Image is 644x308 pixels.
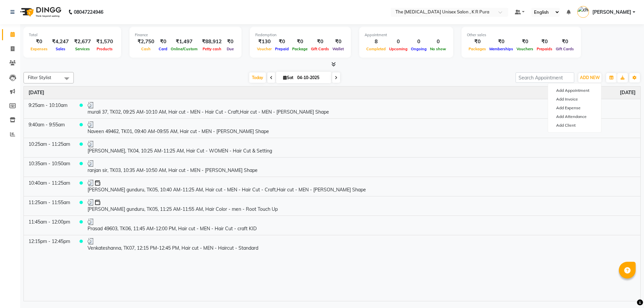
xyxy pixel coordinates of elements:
[554,38,576,46] div: ₹0
[83,196,640,215] td: [PERSON_NAME] gunduru, TK05, 11:25 AM-11:55 AM, Hair Color - men - Root Touch Up
[548,86,601,95] button: Add Appointment
[71,38,94,46] div: ₹2,677
[225,47,235,51] span: Due
[83,215,640,235] td: Prasad 49603, TK06, 11:45 AM-12:00 PM, Hair cut - MEN - Hair Cut - craft KID
[309,38,331,46] div: ₹0
[24,235,75,254] td: 12:15pm - 12:45pm
[516,72,574,83] input: Search Appointment
[554,47,576,51] span: Gift Cards
[309,47,331,51] span: Gift Cards
[273,47,290,51] span: Prepaid
[83,235,640,254] td: Venkateshanna, TK07, 12:15 PM-12:45 PM, Hair cut - MEN - Haircut - Standard
[255,32,345,38] div: Redemption
[249,72,266,83] span: Today
[201,47,223,51] span: Petty cash
[467,32,576,38] div: Other sales
[548,95,601,104] a: Add Invoice
[24,99,75,118] td: 9:25am - 10:10am
[135,38,157,46] div: ₹2,750
[331,38,345,46] div: ₹0
[73,47,92,51] span: Services
[535,47,554,51] span: Prepaids
[428,38,448,46] div: 0
[24,157,75,177] td: 10:35am - 10:50am
[535,38,554,46] div: ₹0
[28,75,51,80] span: Filter Stylist
[365,47,387,51] span: Completed
[580,75,600,80] span: ADD NEW
[83,138,640,157] td: [PERSON_NAME], TK04, 10:25 AM-11:25 AM, Hair Cut - WOMEN - Hair Cut & Setting
[331,47,345,51] span: Wallet
[24,118,75,138] td: 9:40am - 9:55am
[577,6,589,18] img: chandu
[135,32,236,38] div: Finance
[54,47,67,51] span: Sales
[290,47,309,51] span: Package
[255,38,273,46] div: ₹130
[592,9,631,16] span: [PERSON_NAME]
[548,104,601,112] a: Add Expense
[169,38,199,46] div: ₹1,497
[467,38,488,46] div: ₹0
[295,73,329,83] input: 2025-10-04
[74,3,103,21] b: 08047224946
[365,32,448,38] div: Appointment
[140,47,152,51] span: Cash
[29,89,44,96] a: October 4, 2025
[365,38,387,46] div: 8
[290,38,309,46] div: ₹0
[24,86,640,99] th: October 4, 2025
[29,32,116,38] div: Total
[24,138,75,157] td: 10:25am - 11:25am
[95,47,114,51] span: Products
[29,38,49,46] div: ₹0
[387,47,409,51] span: Upcoming
[578,73,601,82] button: ADD NEW
[548,112,601,121] a: Add Attendance
[49,38,71,46] div: ₹4,247
[488,47,515,51] span: Memberships
[83,99,640,118] td: murali 37, TK02, 09:25 AM-10:10 AM, Hair cut - MEN - Hair Cut - Craft,Hair cut - MEN - [PERSON_NA...
[83,157,640,177] td: ranjan sir, TK03, 10:35 AM-10:50 AM, Hair cut - MEN - [PERSON_NAME] Shape
[255,47,273,51] span: Voucher
[83,177,640,196] td: [PERSON_NAME] gunduru, TK05, 10:40 AM-11:25 AM, Hair cut - MEN - Hair Cut - Craft,Hair cut - MEN ...
[169,47,199,51] span: Online/Custom
[616,281,637,301] iframe: chat widget
[548,121,601,130] a: Add Client
[409,47,428,51] span: Ongoing
[24,177,75,196] td: 10:40am - 11:25am
[281,75,295,80] span: Sat
[409,38,428,46] div: 0
[94,38,116,46] div: ₹1,570
[224,38,236,46] div: ₹0
[199,38,224,46] div: ₹88,912
[17,3,63,21] img: logo
[467,47,488,51] span: Packages
[620,89,636,96] a: October 4, 2025
[157,38,169,46] div: ₹0
[428,47,448,51] span: No show
[24,215,75,235] td: 11:45am - 12:00pm
[29,47,49,51] span: Expenses
[515,47,535,51] span: Vouchers
[515,38,535,46] div: ₹0
[387,38,409,46] div: 0
[24,196,75,215] td: 11:25am - 11:55am
[83,118,640,138] td: Naveen 49462, TK01, 09:40 AM-09:55 AM, Hair cut - MEN - [PERSON_NAME] Shape
[157,47,169,51] span: Card
[273,38,290,46] div: ₹0
[488,38,515,46] div: ₹0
